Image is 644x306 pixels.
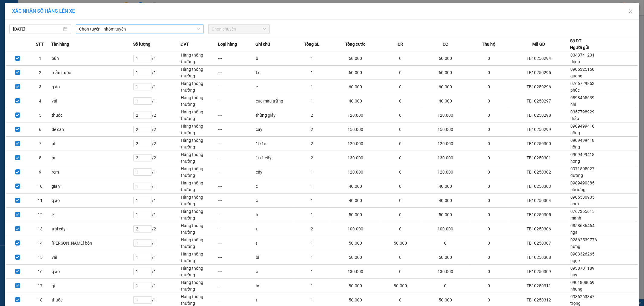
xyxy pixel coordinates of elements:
[570,73,582,78] span: quang
[133,279,181,293] td: / 1
[570,209,594,214] span: 0767365615
[51,165,133,179] td: rèm
[508,194,570,208] td: TB10250304
[51,151,133,165] td: pt
[470,151,508,165] td: 0
[421,66,470,80] td: 60.000
[51,80,133,94] td: q áo
[331,194,380,208] td: 40.000
[508,250,570,265] td: TB10250308
[482,41,496,47] span: Thu hộ
[255,179,293,194] td: c
[29,236,52,250] td: 14
[51,222,133,236] td: trái cây
[508,122,570,137] td: TB10250299
[61,42,78,46] span: PV Đắk Song
[421,222,470,236] td: 100.000
[628,9,633,14] span: close
[570,124,594,129] span: 0909499418
[16,10,49,32] strong: CÔNG TY TNHH [GEOGRAPHIC_DATA] 214 QL13 - P.26 - Q.BÌNH THẠNH - TP HCM 1900888606
[293,279,331,293] td: 1
[255,80,293,94] td: c
[218,41,237,47] span: Loại hàng
[133,222,181,236] td: / 2
[133,108,181,122] td: / 2
[29,80,52,94] td: 3
[218,236,255,250] td: ---
[470,279,508,293] td: 0
[421,250,470,265] td: 50.000
[570,223,594,228] span: 0858686464
[255,151,293,165] td: 1t/1 cây
[470,194,508,208] td: 0
[61,23,85,27] span: TB10250317
[218,137,255,151] td: ---
[133,236,181,250] td: / 1
[29,122,52,137] td: 6
[331,222,380,236] td: 100.000
[398,41,403,47] span: CR
[470,122,508,137] td: 0
[380,122,421,137] td: 0
[29,66,52,80] td: 2
[470,208,508,222] td: 0
[181,94,218,108] td: Hàng thông thường
[29,208,52,222] td: 12
[51,279,133,293] td: gt
[255,222,293,236] td: t
[255,250,293,265] td: bi
[21,42,44,49] span: PV [PERSON_NAME]
[255,94,293,108] td: cục màu trắng
[508,66,570,80] td: TB10250295
[570,166,594,171] span: 0971505027
[470,108,508,122] td: 0
[181,265,218,279] td: Hàng thông thường
[218,279,255,293] td: ---
[331,108,380,122] td: 120.000
[218,108,255,122] td: ---
[51,122,133,137] td: đề can
[181,80,218,94] td: Hàng thông thường
[197,27,200,31] span: down
[6,42,12,51] span: Nơi gửi:
[532,41,545,47] span: Mã GD
[255,41,270,47] span: Ghi chú
[570,130,580,135] span: hồng
[380,94,421,108] td: 0
[181,179,218,194] td: Hàng thông thường
[181,208,218,222] td: Hàng thông thường
[218,208,255,222] td: ---
[570,138,594,143] span: 0909499418
[570,272,577,277] span: huy
[380,279,421,293] td: 80.000
[133,165,181,179] td: / 1
[421,179,470,194] td: 40.000
[570,181,594,185] span: 0989490385
[331,265,380,279] td: 130.000
[470,179,508,194] td: 0
[218,66,255,80] td: ---
[570,216,581,220] span: mạnh
[218,250,255,265] td: ---
[508,208,570,222] td: TB10250305
[508,236,570,250] td: TB10250307
[12,8,75,14] span: XÁC NHẬN SỐ HÀNG LÊN XE
[133,179,181,194] td: / 1
[508,179,570,194] td: TB10250303
[181,122,218,137] td: Hàng thông thường
[570,244,580,249] span: hưng
[380,222,421,236] td: 0
[218,80,255,94] td: ---
[133,94,181,108] td: / 1
[133,80,181,94] td: / 1
[331,122,380,137] td: 150.000
[36,41,44,47] span: STT
[331,179,380,194] td: 40.000
[293,94,331,108] td: 1
[29,279,52,293] td: 17
[380,250,421,265] td: 0
[570,159,580,164] span: hồng
[570,102,576,107] span: nhi
[331,165,380,179] td: 120.000
[181,66,218,80] td: Hàng thông thường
